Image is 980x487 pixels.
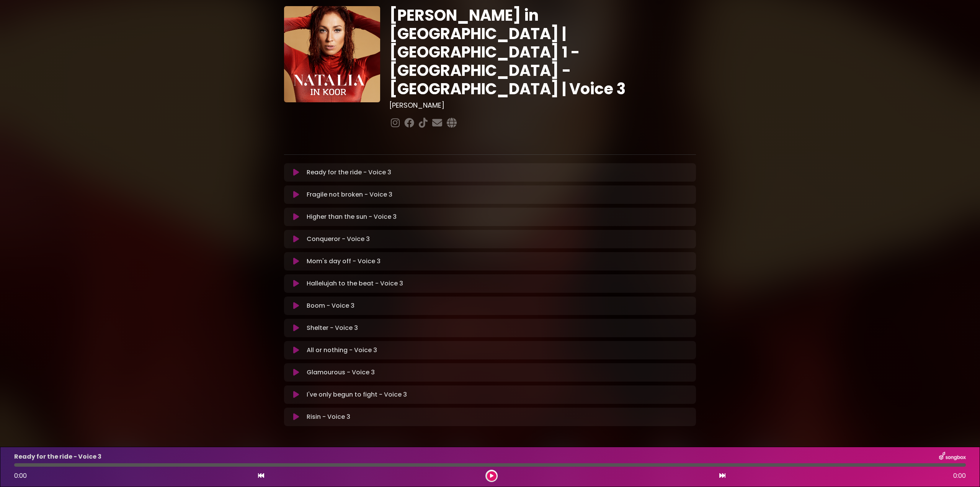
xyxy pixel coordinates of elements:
img: songbox-logo-white.png [939,452,966,462]
img: YTVS25JmS9CLUqXqkEhs [284,6,380,102]
h1: [PERSON_NAME] in [GEOGRAPHIC_DATA] | [GEOGRAPHIC_DATA] 1 - [GEOGRAPHIC_DATA] - [GEOGRAPHIC_DATA] ... [389,6,696,98]
p: Ready for the ride - Voice 3 [307,168,391,177]
p: Hallelujah to the beat - Voice 3 [307,279,403,288]
p: Ready for the ride - Voice 3 [14,452,101,461]
p: Risin - Voice 3 [307,412,350,421]
p: Boom - Voice 3 [307,301,354,310]
h3: [PERSON_NAME] [389,101,696,110]
p: Conqueror - Voice 3 [307,234,370,244]
p: Glamourous - Voice 3 [307,368,375,377]
p: Mom's day off - Voice 3 [307,257,381,266]
p: Higher than the sun - Voice 3 [307,212,397,221]
p: Fragile not broken - Voice 3 [307,190,392,199]
p: All or nothing - Voice 3 [307,346,377,355]
p: I've only begun to fight - Voice 3 [307,390,407,399]
p: Shelter - Voice 3 [307,323,358,333]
